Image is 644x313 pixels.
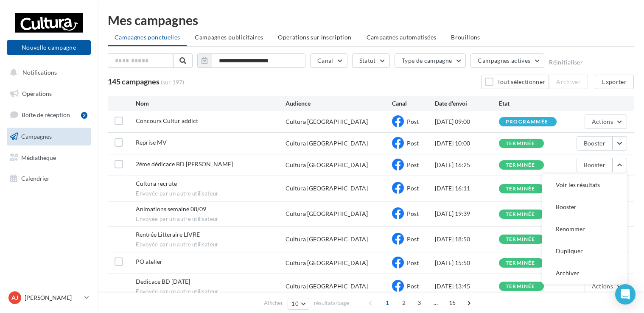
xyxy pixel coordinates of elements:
[435,259,499,267] div: [DATE] 15:50
[367,34,437,41] span: Campagnes automatisées
[435,235,499,243] div: [DATE] 18:50
[397,296,411,310] span: 2
[21,133,52,140] span: Campagnes
[286,161,368,169] div: Cultura [GEOGRAPHIC_DATA]
[136,215,285,223] span: Envoyée par un autre utilisateur
[195,34,263,41] span: Campagnes publicitaires
[407,118,419,125] span: Post
[22,90,52,97] span: Opérations
[291,300,299,307] span: 10
[506,284,535,289] div: terminée
[7,40,91,55] button: Nouvelle campagne
[407,235,419,243] span: Post
[314,299,349,307] span: résultats/page
[506,162,535,168] div: terminée
[478,57,530,64] span: Campagnes actives
[542,262,627,284] button: Archiver
[264,299,283,307] span: Afficher
[407,184,419,192] span: Post
[435,99,499,108] div: Date d'envoi
[136,160,233,168] span: 2éme dédicace BD Guy Roux
[136,278,190,285] span: Dedicace BD Samedi 6 sept
[381,296,394,310] span: 1
[542,240,627,262] button: Dupliquer
[21,154,56,161] span: Médiathèque
[81,112,87,119] div: 2
[542,174,627,196] button: Voir les résultats
[470,53,544,68] button: Campagnes actives
[435,184,499,193] div: [DATE] 16:11
[286,210,368,218] div: Cultura [GEOGRAPHIC_DATA]
[352,53,390,68] button: Statut
[286,117,368,126] div: Cultura [GEOGRAPHIC_DATA]
[286,235,368,243] div: Cultura [GEOGRAPHIC_DATA]
[407,140,419,147] span: Post
[585,279,627,293] button: Actions
[5,106,92,124] a: Boîte de réception2
[407,161,419,168] span: Post
[5,149,92,167] a: Médiathèque
[21,175,50,182] span: Calendrier
[136,231,200,238] span: Rentrée Litteraire LIVRE
[577,158,613,172] button: Booster
[278,34,351,41] span: Operations sur inscription
[451,34,480,41] span: Brouillons
[506,212,535,217] div: terminée
[585,115,627,129] button: Actions
[549,75,588,89] button: Archiver
[392,99,435,108] div: Canal
[136,139,167,146] span: Reprise MV
[136,190,285,198] span: Envoyée par un autre utilisateur
[288,298,309,310] button: 10
[22,111,70,118] span: Boîte de réception
[506,119,548,125] div: programmée
[435,117,499,126] div: [DATE] 09:00
[136,258,162,265] span: PO atelier
[286,184,368,193] div: Cultura [GEOGRAPHIC_DATA]
[499,99,563,108] div: État
[136,180,177,187] span: Cultura recrute
[542,196,627,218] button: Booster
[481,75,549,89] button: Tout sélectionner
[108,77,160,86] span: 145 campagnes
[7,290,91,306] a: AJ [PERSON_NAME]
[592,118,613,125] span: Actions
[592,282,613,290] span: Actions
[286,99,392,108] div: Audience
[615,284,636,305] div: Open Intercom Messenger
[286,139,368,148] div: Cultura [GEOGRAPHIC_DATA]
[5,85,92,103] a: Opérations
[506,186,535,192] div: terminée
[310,53,347,68] button: Canal
[5,170,92,187] a: Calendrier
[136,205,206,212] span: Animations semaine 08/09
[11,293,18,302] span: AJ
[542,218,627,240] button: Renommer
[5,64,89,81] button: Notifications
[435,282,499,291] div: [DATE] 13:45
[595,75,634,89] button: Exporter
[25,293,81,302] p: [PERSON_NAME]
[429,296,442,310] span: ...
[506,237,535,242] div: terminée
[506,260,535,266] div: terminée
[407,259,419,266] span: Post
[412,296,426,310] span: 3
[136,288,285,296] span: Envoyée par un autre utilisateur
[136,241,285,249] span: Envoyée par un autre utilisateur
[22,69,57,76] span: Notifications
[136,99,285,108] div: Nom
[506,141,535,146] div: terminée
[395,53,466,68] button: Type de campagne
[286,282,368,291] div: Cultura [GEOGRAPHIC_DATA]
[435,161,499,169] div: [DATE] 16:25
[286,259,368,267] div: Cultura [GEOGRAPHIC_DATA]
[136,117,198,124] span: Concours Cultur'addict
[407,282,419,290] span: Post
[577,136,613,151] button: Booster
[407,210,419,217] span: Post
[435,139,499,148] div: [DATE] 10:00
[549,59,583,66] button: Réinitialiser
[445,296,459,310] span: 15
[161,78,184,87] span: (sur 197)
